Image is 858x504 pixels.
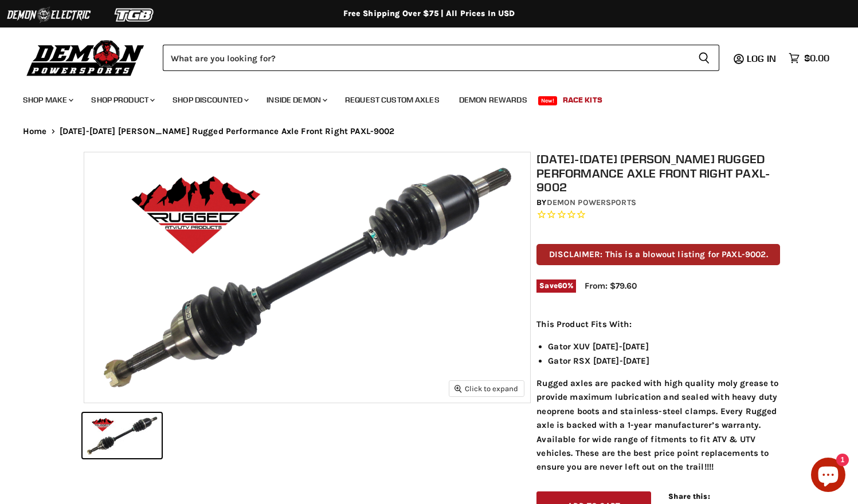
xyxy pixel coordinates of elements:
span: Click to expand [455,384,518,393]
a: $0.00 [783,50,835,66]
a: Shop Product [83,88,162,112]
ul: Main menu [14,84,826,112]
span: From: $79.60 [585,281,637,291]
li: Gator RSX [DATE]-[DATE] [548,354,780,368]
div: Rugged axles are packed with high quality moly grease to provide maximum lubrication and sealed w... [536,317,780,474]
button: Click to expand [449,381,524,396]
img: Demon Powersports [23,37,148,78]
a: Request Custom Axles [336,88,448,112]
span: Log in [747,53,776,64]
a: Shop Discounted [164,88,256,112]
button: Search [689,45,719,71]
span: New! [538,96,558,105]
a: Demon Rewards [450,88,536,112]
a: Inside Demon [258,88,334,112]
form: Product [163,45,719,71]
span: Save % [536,279,576,292]
a: Demon Powersports [547,198,636,207]
a: Race Kits [554,88,611,112]
span: [DATE]-[DATE] [PERSON_NAME] Rugged Performance Axle Front Right PAXL-9002 [60,127,395,136]
button: 2011-2022 John Deere Rugged Performance Axle Front Right PAXL-9002 thumbnail [83,413,162,458]
span: 60 [558,281,567,290]
a: Log in [742,53,783,64]
span: Rated 0.0 out of 5 stars 0 reviews [536,209,780,221]
div: by [536,196,780,209]
a: Shop Make [14,88,80,112]
p: This Product Fits With: [536,317,780,331]
span: $0.00 [804,53,829,64]
li: Gator XUV [DATE]-[DATE] [548,340,780,353]
inbox-online-store-chat: Shopify online store chat [808,458,849,495]
img: 2011-2022 John Deere Rugged Performance Axle Front Right PAXL-9002 [84,152,530,403]
img: TGB Logo 2 [92,4,178,26]
img: Demon Electric Logo 2 [6,4,92,26]
h1: [DATE]-[DATE] [PERSON_NAME] Rugged Performance Axle Front Right PAXL-9002 [536,152,780,194]
input: Search [163,45,689,71]
a: Home [23,127,47,136]
p: DISCLAIMER: This is a blowout listing for PAXL-9002. [536,244,780,265]
span: Share this: [668,492,710,501]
